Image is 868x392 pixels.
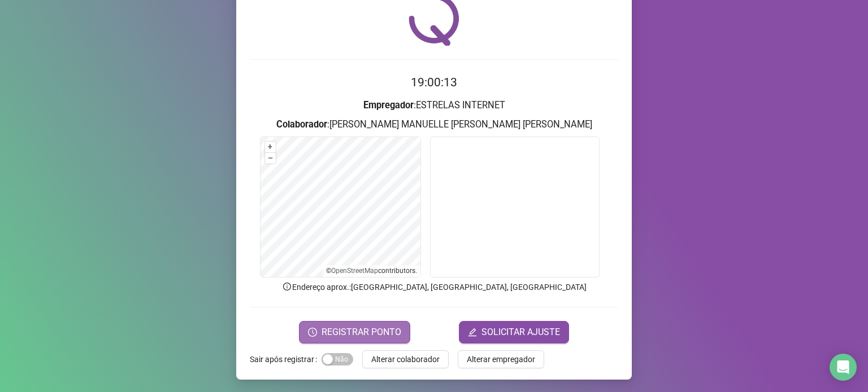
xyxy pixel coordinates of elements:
[250,117,618,132] h3: : [PERSON_NAME] MANUELLE [PERSON_NAME] [PERSON_NAME]
[362,350,449,368] button: Alterar colaborador
[265,153,276,164] button: –
[326,267,417,275] li: © contributors.
[458,350,544,368] button: Alterar empregador
[331,267,378,275] a: OpenStreetMap
[265,142,276,152] button: +
[322,325,401,339] span: REGISTRAR PONTO
[276,119,327,130] strong: Colaborador
[363,100,414,111] strong: Empregador
[250,350,322,368] label: Sair após registrar
[299,321,410,343] button: REGISTRAR PONTO
[411,76,457,89] time: 19:00:13
[830,354,857,381] div: Open Intercom Messenger
[371,353,440,365] span: Alterar colaborador
[308,328,317,337] span: clock-circle
[467,353,535,365] span: Alterar empregador
[250,281,618,293] p: Endereço aprox. : [GEOGRAPHIC_DATA], [GEOGRAPHIC_DATA], [GEOGRAPHIC_DATA]
[481,325,560,339] span: SOLICITAR AJUSTE
[468,328,477,337] span: edit
[459,321,569,343] button: editSOLICITAR AJUSTE
[250,98,618,113] h3: : ESTRELAS INTERNET
[282,281,292,292] span: info-circle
